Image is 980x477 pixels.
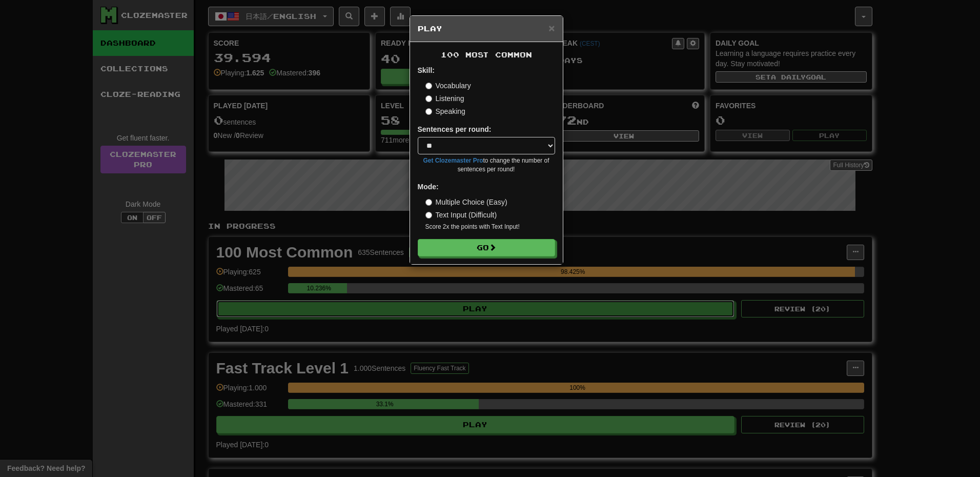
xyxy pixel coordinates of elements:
[425,223,555,231] small: Score 2x the points with Text Input !
[425,81,471,91] label: Vocabulary
[425,108,432,115] input: Speaking
[425,95,432,102] input: Listening
[418,24,555,34] h5: Play
[425,83,432,89] input: Vocabulary
[548,23,555,33] button: Close
[425,210,497,220] label: Text Input (Difficult)
[418,239,555,256] button: Go
[548,22,555,34] span: ×
[425,197,507,207] label: Multiple Choice (Easy)
[418,183,439,191] strong: Mode:
[425,199,432,206] input: Multiple Choice (Easy)
[418,156,555,174] small: to change the number of sentences per round!
[418,66,435,74] strong: Skill:
[423,157,483,164] a: Get Clozemaster Pro
[425,93,464,104] label: Listening
[418,124,492,134] label: Sentences per round:
[425,212,432,218] input: Text Input (Difficult)
[425,106,465,116] label: Speaking
[441,50,532,59] span: 100 Most Common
